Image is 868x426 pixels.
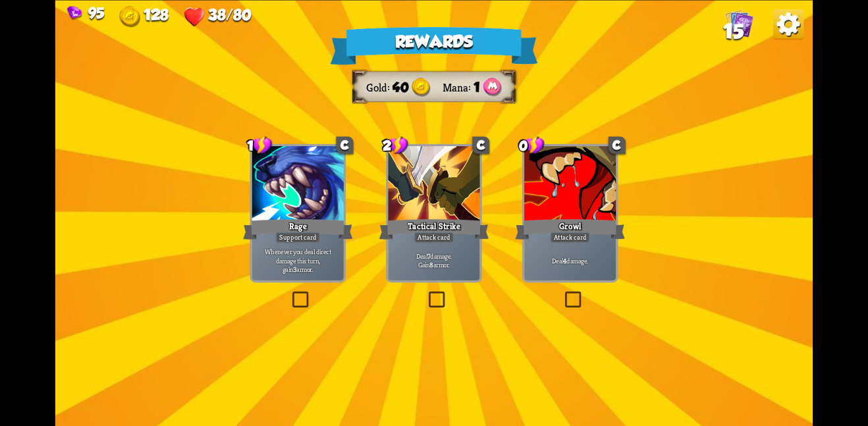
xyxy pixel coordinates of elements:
[243,217,353,241] div: Rage
[383,135,408,154] div: 2
[483,78,502,97] img: Mana_Points.png
[330,26,537,65] div: Rewards
[119,6,140,27] img: Gold.png
[337,136,354,153] div: C
[472,136,489,153] div: C
[144,6,169,23] span: 128
[725,9,753,37] img: Cards_Icon.png
[184,6,251,28] div: Health
[393,79,408,94] span: 40
[293,265,296,274] b: 3
[412,78,431,97] img: Gold.png
[550,232,590,243] div: Attack card
[208,6,252,23] span: 38/80
[519,135,545,154] div: 0
[366,80,393,94] div: Gold
[379,217,489,241] div: Tactical Strike
[609,136,626,153] div: C
[563,255,566,265] b: 4
[725,9,753,40] div: View all the cards in your deck
[275,232,320,243] div: Support card
[723,20,744,43] span: 15
[773,9,804,40] img: Options_Button.png
[254,246,341,273] p: Whenever you deal direct damage this turn, gain armor.
[67,6,82,20] img: Gem.png
[429,260,433,269] b: 8
[427,251,430,260] b: 7
[414,232,454,243] div: Attack card
[474,79,480,94] span: 1
[67,4,105,21] div: Gems
[527,255,614,265] p: Deal damage.
[515,217,625,241] div: Growl
[443,80,474,94] div: Mana
[247,135,273,154] div: 1
[184,6,205,27] img: Heart.png
[119,6,169,28] div: Gold
[391,251,477,269] p: Deal damage. Gain armor.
